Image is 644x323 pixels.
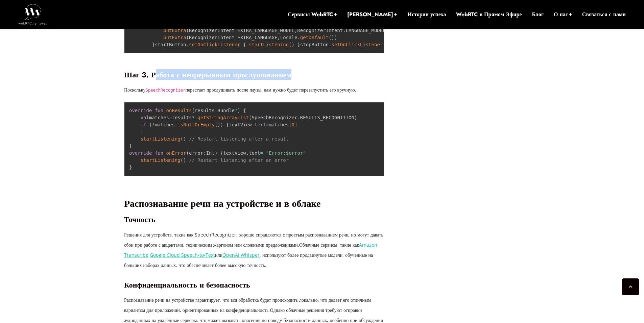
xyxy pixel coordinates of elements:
[243,42,246,47] span: {
[215,252,222,258] ya-tr-span: или
[246,150,249,156] span: .
[189,157,289,163] span: // Restart listening after an error
[266,150,306,156] span: "Error: "
[181,136,183,142] span: (
[124,69,291,80] ya-tr-span: Шаг 3. Работа с непрерывным прослушиванием
[215,150,217,156] span: )
[181,157,183,163] span: (
[582,10,626,18] ya-tr-span: Связаться с нами
[277,35,280,40] span: ,
[186,28,189,33] span: (
[235,35,237,40] span: .
[141,122,146,127] span: if
[155,150,163,156] span: fun
[163,35,186,40] span: putExtra
[149,122,152,127] span: (
[329,42,331,47] span: .
[163,28,186,33] span: putExtra
[155,108,163,113] span: fun
[252,122,255,127] span: .
[289,122,291,127] span: [
[554,11,572,18] a: О нас
[166,150,186,156] span: onError
[189,42,240,47] span: setOnClickListener
[186,42,189,47] span: .
[124,86,146,93] ya-tr-span: Поскольку
[124,252,373,268] ya-tr-span: , используют более продвинутые модели, обученные на больших наборах данных, что обеспечивает боле...
[329,35,331,40] span: (
[141,157,181,163] span: startListening
[289,42,291,47] span: (
[177,122,215,127] span: isNullOrEmpty
[260,150,263,156] span: =
[297,115,300,120] span: .
[222,252,260,258] a: OpenAI Whisper
[129,150,152,156] span: override
[148,252,150,258] ya-tr-span: ,
[354,115,357,120] span: )
[297,42,300,47] span: }
[203,150,206,156] span: :
[554,10,568,18] ya-tr-span: О нас
[141,129,143,134] span: }
[249,42,289,47] span: startListening
[532,11,544,18] a: Блог
[129,143,132,149] span: }
[146,88,186,93] code: SpeechRecognizer
[152,122,154,127] span: !
[124,231,383,248] ya-tr-span: Решения для устройств, такие как SpeechRecognizer, хорошо справляются с простым распознаванием ре...
[292,122,294,127] span: 0
[166,108,192,113] span: onResults
[124,297,371,313] ya-tr-span: Распознавание речи на устройстве гарантирует, что вся обработка будет происходить локально, что д...
[226,122,229,127] span: {
[124,214,155,225] ya-tr-span: Точность
[186,86,356,93] ya-tr-span: перестает прослушивать после паузы, вам нужно будет перезапустить его вручную.
[169,115,172,120] span: =
[266,122,269,127] span: =
[215,122,217,127] span: (
[195,115,197,120] span: .
[243,108,246,113] span: {
[215,108,217,113] span: :
[152,42,154,47] span: }
[175,122,177,127] span: .
[183,136,186,142] span: )
[288,10,333,18] ya-tr-span: Сервисы WebRTC
[220,150,223,156] span: {
[407,11,446,18] a: Истории успеха
[332,42,383,47] span: setOnClickListener
[235,28,237,33] span: .
[334,35,337,40] span: )
[300,35,329,40] span: getDefault
[192,108,194,113] span: (
[456,11,522,18] a: WebRTC в Прямом Эфире
[197,115,249,120] span: getStringArrayList
[292,42,294,47] span: )
[150,252,215,258] a: Google Cloud Speech-to-Text
[299,242,359,248] ya-tr-span: Облачные сервисы, такие как
[217,122,220,127] span: )
[18,4,47,24] img: WebRTC.предприятия
[237,108,240,113] span: )
[129,108,357,170] code: results Bundle matches results SpeechRecognizer RESULTS_RECOGNITION matches textView text matches...
[141,115,149,120] span: val
[124,242,377,258] a: Amazon Transcribe
[129,108,152,113] span: override
[192,115,194,120] span: ?
[183,157,186,163] span: )
[189,136,289,142] span: // Restart listening after a result
[220,122,223,127] span: )
[297,35,300,40] span: .
[141,136,181,142] span: startListening
[332,35,334,40] span: )
[343,28,345,33] span: .
[249,115,252,120] span: (
[347,10,393,18] ya-tr-span: [PERSON_NAME]
[124,279,250,290] ya-tr-span: Конфиденциальность и безопасность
